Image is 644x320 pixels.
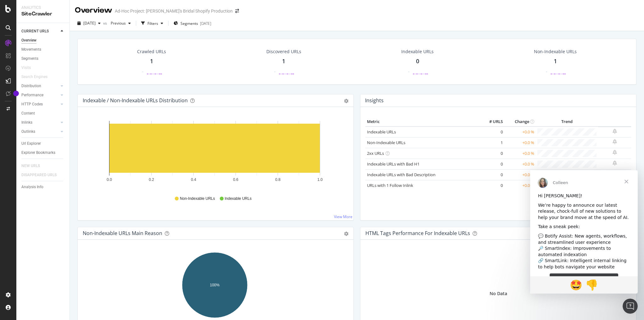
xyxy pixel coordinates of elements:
a: URLs with 1 Follow Inlink [367,182,413,188]
td: 0 [479,126,504,138]
a: Indexable URLs [367,129,396,135]
th: Metric [365,117,479,126]
a: Performance [21,92,59,98]
div: 1 [282,57,285,65]
td: 1 [479,137,504,148]
div: - [274,69,275,74]
a: Outlinks [21,128,59,135]
div: bell-plus [613,150,617,155]
text: 0.0 [107,177,112,182]
iframe: Intercom live chat [623,299,638,314]
a: DISAPPEARED URLS [21,172,63,178]
div: Visits [21,65,31,71]
button: [DATE] [75,18,103,28]
div: gear [344,232,348,236]
div: Performance [21,92,43,98]
td: 0 [479,169,504,180]
div: bell-plus [613,129,617,134]
a: Indexable URLs with Bad H1 [367,161,419,167]
td: +0.0 % [504,137,536,148]
div: Search Engines [21,74,47,80]
div: DISAPPEARED URLS [21,172,57,178]
div: Crawled URLs [137,48,166,55]
div: Inlinks [21,119,32,126]
div: bell-plus [613,160,617,166]
div: Indexable URLs [401,48,434,55]
div: Content [21,110,35,117]
div: Tooltip anchor [13,91,19,96]
div: Distribution [21,83,41,89]
div: 0 [416,57,419,65]
text: 100% [210,283,220,287]
a: Inlinks [21,119,59,126]
div: NEW URLS [21,163,40,169]
span: Non-Indexable URLs [180,196,215,201]
td: +0.0 % [504,126,536,138]
div: - [546,69,547,74]
th: # URLS [479,117,504,126]
div: SiteCrawler [21,10,64,18]
a: Visits [21,65,37,71]
span: 2025 Aug. 19th [83,20,96,26]
a: View More [334,214,353,219]
div: - [408,69,409,74]
th: Change [504,117,536,126]
svg: A chart. [83,117,347,190]
div: Outlinks [21,128,35,135]
a: HTTP Codes [21,101,59,108]
td: +0.0 % [504,148,536,159]
a: 2xx URLs [367,150,384,156]
a: Segments [21,55,65,62]
a: CURRENT URLS [21,28,59,35]
div: Analytics [21,5,64,10]
div: Ad-Hoc Project: [PERSON_NAME]'s Bridal Shopify Production [115,8,233,14]
text: 0.2 [149,177,154,182]
text: 0.6 [233,177,238,182]
a: Indexable URLs with Bad Description [367,172,436,177]
a: NEW URLS [21,163,46,169]
a: Content [21,110,65,117]
div: No Data [490,290,507,297]
a: Movements [21,46,65,53]
div: 1 [554,57,557,65]
text: 0.4 [191,177,196,182]
text: 1.0 [317,177,323,182]
a: Url Explorer [21,140,65,147]
iframe: Intercom live chat message [530,170,638,294]
td: 0 [479,148,504,159]
div: Filters [147,21,158,26]
div: Analysis Info [21,184,43,190]
div: [DATE] [200,21,211,26]
div: Indexable / Non-Indexable URLs Distribution [83,97,188,104]
text: 0.8 [275,177,280,182]
td: 0 [479,159,504,169]
div: 1 [150,57,153,65]
button: Previous [108,18,133,28]
h4: Insights [365,96,384,105]
div: bell-plus [613,139,617,144]
div: Url Explorer [21,140,41,147]
div: Non-Indexable URLs [534,48,577,55]
div: Overview [75,5,112,16]
span: Previous [108,20,126,26]
td: 0 [479,180,504,191]
a: Analysis Info [21,184,65,190]
a: Non-Indexable URLs [367,140,405,145]
div: arrow-right-arrow-left [235,9,239,13]
span: Indexable URLs [225,196,252,201]
span: vs [103,20,108,26]
td: +0.0 % [504,159,536,169]
a: Distribution [21,83,59,89]
span: Segments [180,21,198,26]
